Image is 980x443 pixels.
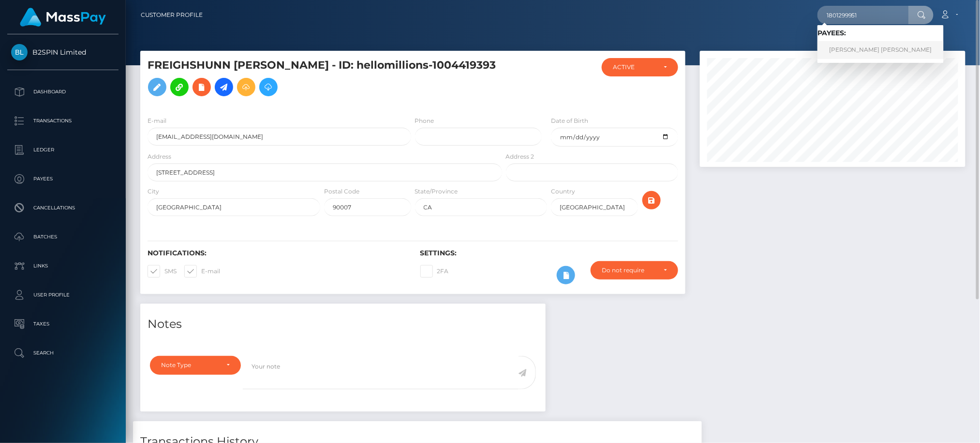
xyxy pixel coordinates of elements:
[7,341,119,365] a: Search
[7,283,119,307] a: User Profile
[602,266,656,274] div: Do not require
[11,346,115,360] p: Search
[148,265,177,278] label: SMS
[11,143,115,157] p: Ledger
[817,29,944,37] h6: Payees:
[817,6,908,24] input: Search...
[11,230,115,244] p: Batches
[11,288,115,302] p: User Profile
[184,265,220,278] label: E-mail
[420,265,449,278] label: 2FA
[7,167,119,191] a: Payees
[551,187,575,196] label: Country
[7,254,119,278] a: Links
[7,312,119,336] a: Taxes
[602,58,678,76] button: ACTIVE
[7,138,119,162] a: Ledger
[148,187,159,196] label: City
[591,261,678,280] button: Do not require
[20,8,106,27] img: MassPay Logo
[7,109,119,133] a: Transactions
[415,117,434,125] label: Phone
[215,78,233,96] a: Initiate Payout
[7,80,119,104] a: Dashboard
[11,85,115,99] p: Dashboard
[161,361,219,369] div: Note Type
[420,249,679,257] h6: Settings:
[506,152,535,161] label: Address 2
[324,187,359,196] label: Postal Code
[551,117,588,125] label: Date of Birth
[11,44,28,60] img: B2SPIN Limited
[148,152,171,161] label: Address
[141,5,203,25] a: Customer Profile
[11,259,115,273] p: Links
[415,187,458,196] label: State/Province
[148,58,497,101] h5: FREIGHSHUNN [PERSON_NAME] - ID: hellomillions-1004419393
[150,356,241,374] button: Note Type
[11,201,115,215] p: Cancellations
[7,225,119,249] a: Batches
[11,317,115,331] p: Taxes
[817,41,944,59] a: [PERSON_NAME] [PERSON_NAME]
[148,117,166,125] label: E-mail
[148,249,406,257] h6: Notifications:
[148,316,538,333] h4: Notes
[11,114,115,128] p: Transactions
[11,172,115,186] p: Payees
[7,196,119,220] a: Cancellations
[613,63,656,71] div: ACTIVE
[7,48,119,57] span: B2SPIN Limited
